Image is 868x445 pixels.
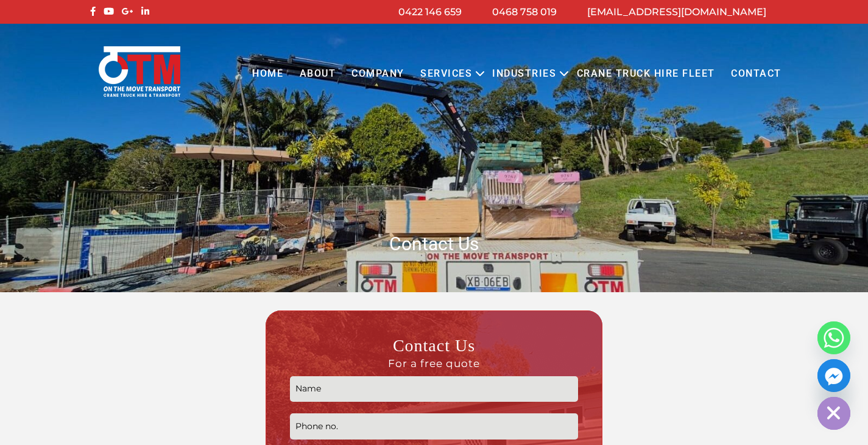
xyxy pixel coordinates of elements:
[398,6,462,18] a: 0422 146 659
[87,232,782,256] h1: Contact Us
[344,57,412,91] a: COMPANY
[290,376,578,402] input: Name
[723,57,789,91] a: Contact
[492,6,557,18] a: 0468 758 019
[96,45,183,98] img: Otmtransport
[291,57,344,91] a: About
[484,57,564,91] a: Industries
[290,413,578,440] input: Phone no.
[817,321,850,354] a: Whatsapp
[290,335,578,370] h3: Contact Us
[244,57,291,91] a: Home
[568,57,722,91] a: Crane Truck Hire Fleet
[817,359,850,392] a: Facebook_Messenger
[290,357,578,370] span: For a free quote
[587,6,766,18] a: [EMAIL_ADDRESS][DOMAIN_NAME]
[412,57,480,91] a: Services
